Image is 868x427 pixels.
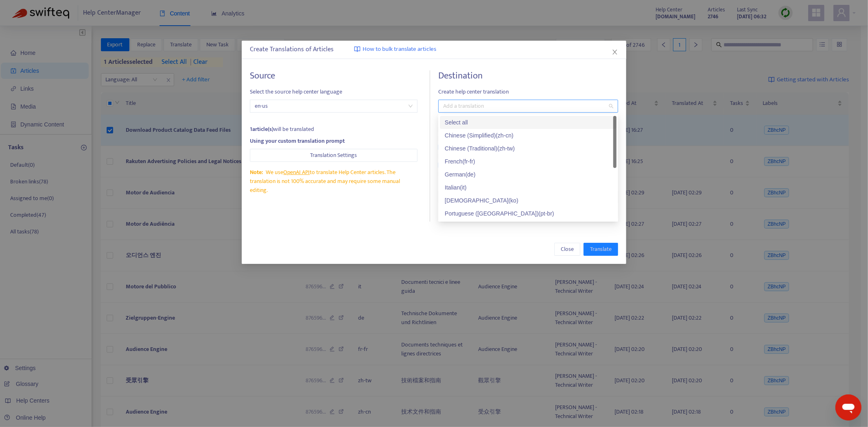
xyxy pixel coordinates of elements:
[284,168,310,177] a: OpenAI API
[363,45,436,54] span: How to bulk translate articles
[445,196,612,205] div: [DEMOGRAPHIC_DATA] ( ko )
[445,131,612,140] div: Chinese (Simplified) ( zh-cn )
[250,45,618,54] div: Create Translations of Articles
[250,124,273,134] strong: 1 article(s)
[255,100,413,112] span: en-us
[250,137,418,146] div: Using your custom translation prompt
[250,149,418,162] button: Translation Settings
[610,48,619,57] button: Close
[445,144,612,153] div: Chinese (Traditional) ( zh-tw )
[445,183,612,192] div: Italian ( it )
[250,87,418,96] span: Select the source help center language
[554,243,580,256] button: Close
[354,45,436,54] a: How to bulk translate articles
[440,116,617,129] div: Select all
[354,46,361,52] img: image-link
[438,87,618,96] span: Create help center translation
[445,118,612,127] div: Select all
[445,170,612,179] div: German ( de )
[835,394,861,420] iframe: Button to launch messaging window
[250,168,263,177] span: Note:
[250,125,418,134] div: will be translated
[250,168,418,195] div: We use to translate Help Center articles. The translation is not 100% accurate and may require so...
[612,49,618,55] span: close
[445,157,612,166] div: French ( fr-fr )
[438,70,618,81] h4: Destination
[561,245,574,254] span: Close
[310,151,357,160] span: Translation Settings
[584,243,618,256] button: Translate
[445,209,612,218] div: Portuguese ([GEOGRAPHIC_DATA]) ( pt-br )
[250,70,418,81] h4: Source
